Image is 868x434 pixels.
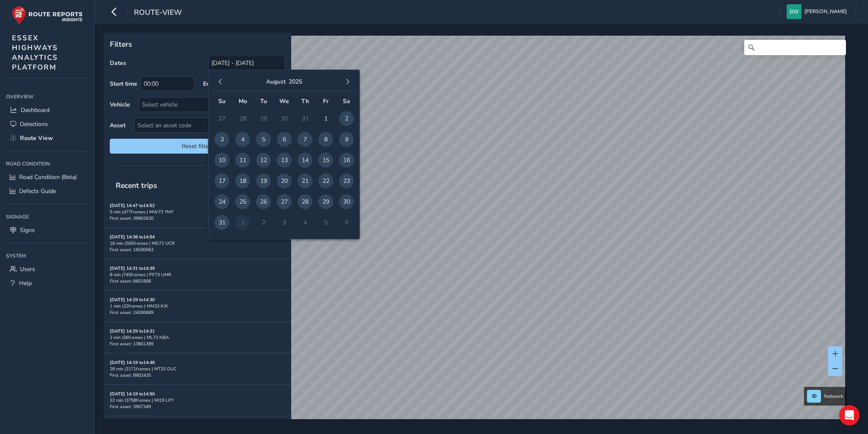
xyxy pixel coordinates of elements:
span: First asset: 8902435 [110,372,151,378]
label: Vehicle [110,101,130,109]
span: 25 [235,194,250,209]
a: Signs [6,223,89,237]
span: First asset: 39902630 [110,215,153,221]
div: 2 min | 56 frames | ML73 NBA [110,334,285,341]
span: Detections [20,120,48,128]
span: 7 [298,132,312,147]
a: Road Condition (Beta) [6,170,89,184]
div: 1 min | 22 frames | MM23 KJX [110,303,285,309]
div: Overview [6,90,89,103]
span: 30 [339,194,354,209]
div: System [6,249,89,262]
span: route-view [134,7,182,19]
span: First asset: 24300689 [110,309,153,316]
span: 14 [298,153,312,168]
span: 20 [277,174,292,188]
span: First asset: 13801389 [110,341,153,347]
button: 2025 [289,78,302,86]
span: ESSEX HIGHWAYS ANALYTICS PLATFORM [12,33,58,72]
span: 23 [339,174,354,188]
span: First asset: 6601908 [110,278,151,284]
span: 24 [214,194,229,209]
span: 13 [277,153,292,168]
div: 28 min | 2171 frames | MT25 GUC [110,366,285,372]
span: 1 [318,111,333,126]
input: Search [744,40,846,55]
span: 28 [298,194,312,209]
div: Signage [6,210,89,223]
a: Help [6,276,89,290]
strong: [DATE] 14:29 to 14:31 [110,328,155,334]
span: 2 [339,111,354,126]
span: 5 [256,132,271,147]
div: Road Condition [6,157,89,170]
strong: [DATE] 14:38 to 14:54 [110,234,155,240]
span: Users [20,265,35,273]
div: 8 min | 745 frames | PF73 UMR [110,272,285,278]
span: Defects Guide [19,187,56,195]
span: Mo [239,97,247,105]
p: Filters [110,39,285,50]
span: Network [824,393,843,400]
span: Road Condition (Beta) [19,173,77,181]
span: 17 [214,174,229,188]
strong: [DATE] 14:29 to 14:30 [110,297,155,303]
span: First asset: 16500563 [110,246,153,253]
label: Start time [110,80,137,88]
span: Dashboard [21,106,50,114]
label: Asset [110,121,125,129]
strong: [DATE] 14:47 to 14:52 [110,202,155,209]
span: 22 [318,174,333,188]
button: [PERSON_NAME] [787,4,850,19]
span: 21 [298,174,312,188]
div: Open Intercom Messenger [839,405,860,426]
span: 15 [318,153,333,168]
span: 29 [318,194,333,209]
span: Route View [20,134,53,142]
button: Reset filters [110,139,285,154]
span: Select an asset code [134,118,271,132]
span: Su [218,97,225,105]
img: rr logo [12,6,83,25]
button: August [266,78,286,86]
div: Select vehicle [139,98,271,112]
span: Th [301,97,309,105]
span: 9 [339,132,354,147]
span: 18 [235,174,250,188]
span: First asset: 3907349 [110,403,151,410]
span: We [279,97,289,105]
span: 26 [256,194,271,209]
span: 31 [214,215,229,230]
img: diamond-layout [787,4,801,19]
strong: [DATE] 14:31 to 14:39 [110,265,155,272]
span: Help [19,279,32,287]
strong: [DATE] 14:19 to 14:46 [110,359,155,366]
span: 27 [277,194,292,209]
strong: [DATE] 14:19 to 14:50 [110,391,155,397]
span: Recent trips [110,174,163,196]
span: Signs [20,226,35,234]
span: Fr [323,97,328,105]
span: 16 [339,153,354,168]
label: Dates [110,59,126,67]
div: 32 min | 3758 frames | MJ19 LPY [110,397,285,403]
span: 8 [318,132,333,147]
label: End time [203,80,227,88]
a: Users [6,262,89,276]
div: 5 min | 477 frames | MW73 YMY [110,209,285,215]
span: 19 [256,174,271,188]
span: 10 [214,153,229,168]
span: Sa [343,97,350,105]
span: 6 [277,132,292,147]
a: Defects Guide [6,184,89,198]
div: 16 min | 505 frames | MD72 UCR [110,240,285,246]
span: Reset filters [116,142,279,150]
span: [PERSON_NAME] [804,4,847,19]
a: Route View [6,131,89,145]
canvas: Map [107,36,845,429]
span: 12 [256,153,271,168]
span: Tu [260,97,267,105]
span: 3 [214,132,229,147]
span: 11 [235,153,250,168]
span: 4 [235,132,250,147]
